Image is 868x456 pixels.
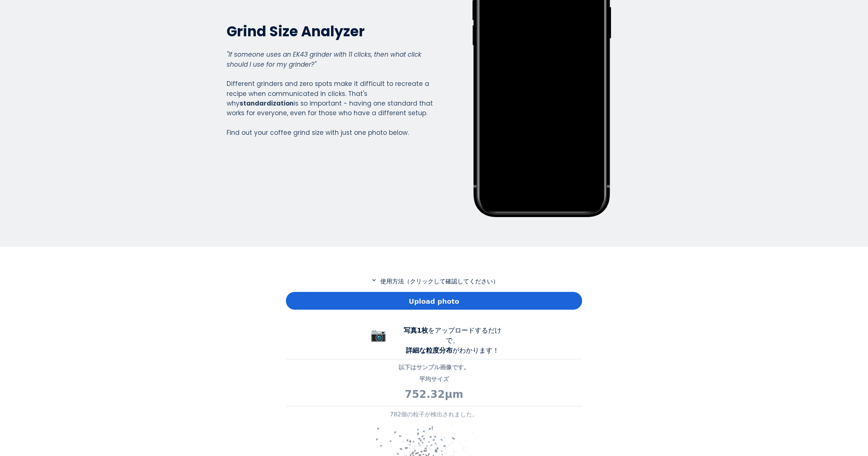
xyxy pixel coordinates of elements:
[227,22,433,40] h2: Grind Size Analyzer
[370,327,387,342] span: 📷
[406,346,453,354] b: 詳細な粒度分布
[227,50,433,137] div: Different grinders and zero spots make it difficult to recreate a recipe when communicated in cli...
[240,99,294,108] strong: standardization
[227,50,421,69] em: "If someone uses an EK43 grinder with 11 clicks, then what click should I use for my grinder?"
[404,326,428,334] b: 写真1枚
[409,296,459,306] span: Upload photo
[286,277,582,286] p: 使用方法（クリックして確認してください）
[286,410,582,419] p: 782個の粒子が検出されました。
[286,363,582,372] p: 以下はサンプル画像です。
[397,325,508,355] div: をアップロードするだけで、 がわかります！
[286,375,582,384] p: 平均サイズ
[370,277,378,283] mat-icon: expand_more
[286,387,582,402] p: 752.32μm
